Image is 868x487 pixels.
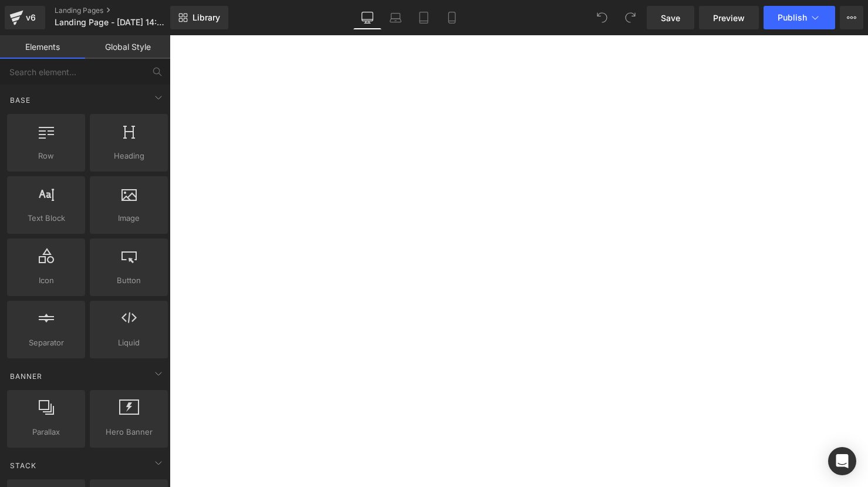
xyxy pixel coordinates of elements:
[93,150,164,162] span: Heading
[11,337,82,349] span: Separator
[11,150,82,162] span: Row
[438,6,466,29] a: Mobile
[619,6,642,29] button: Redo
[410,6,438,29] a: Tablet
[11,274,82,287] span: Icon
[764,6,835,29] button: Publish
[93,274,164,287] span: Button
[93,212,164,224] span: Image
[55,6,190,15] a: Landing Pages
[381,6,410,29] a: Laptop
[170,6,228,29] a: New Library
[11,426,82,438] span: Parallax
[23,10,38,25] div: v6
[661,12,680,24] span: Save
[192,12,220,23] span: Library
[9,371,43,382] span: Banner
[699,6,759,29] a: Preview
[840,6,863,29] button: More
[828,447,856,475] div: Open Intercom Messenger
[590,6,614,29] button: Undo
[5,6,45,29] a: v6
[778,13,807,22] span: Publish
[713,12,745,24] span: Preview
[9,95,32,106] span: Base
[55,18,167,27] span: Landing Page - [DATE] 14:02:49
[353,6,381,29] a: Desktop
[85,35,170,59] a: Global Style
[11,212,82,224] span: Text Block
[93,337,164,349] span: Liquid
[9,460,38,471] span: Stack
[93,426,164,438] span: Hero Banner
